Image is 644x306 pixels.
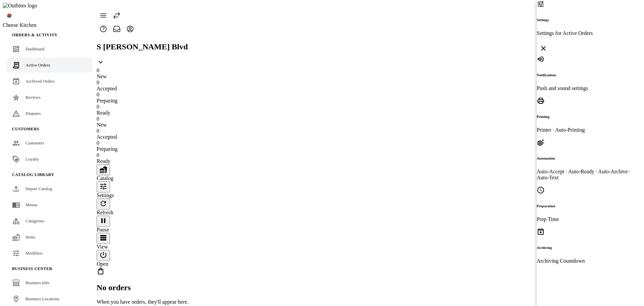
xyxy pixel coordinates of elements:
p: Auto-Accept · Auto-Ready · Auto-Archive · Auto-Text [537,169,631,181]
h6: Automation [537,156,631,160]
p: Archiving Countdown [537,258,631,264]
p: Printer · Auto-Printing [537,127,631,133]
h6: Preparation [537,204,631,208]
h6: Settings [537,18,631,22]
h6: Printing [537,115,631,119]
p: Settings for Active Orders [537,30,631,36]
h6: Notifications [537,73,631,77]
p: Push and sound settings [537,85,631,91]
p: Prep Time [537,216,631,222]
h6: Archiving [537,246,631,250]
